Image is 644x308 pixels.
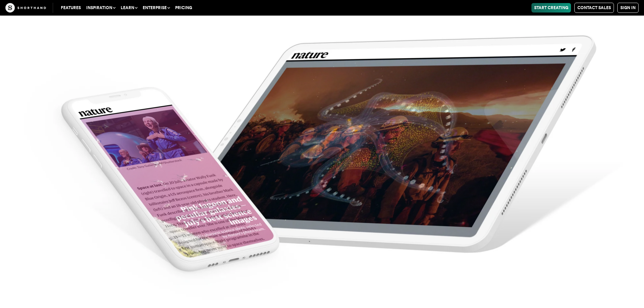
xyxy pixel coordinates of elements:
button: Inspiration [84,3,118,13]
img: The Craft [5,3,46,13]
button: Enterprise [140,3,172,13]
a: Features [58,3,84,13]
a: Pricing [172,3,195,13]
a: Sign in [617,3,639,13]
a: Contact Sales [574,3,614,13]
button: Learn [118,3,140,13]
a: Start Creating [531,3,571,13]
